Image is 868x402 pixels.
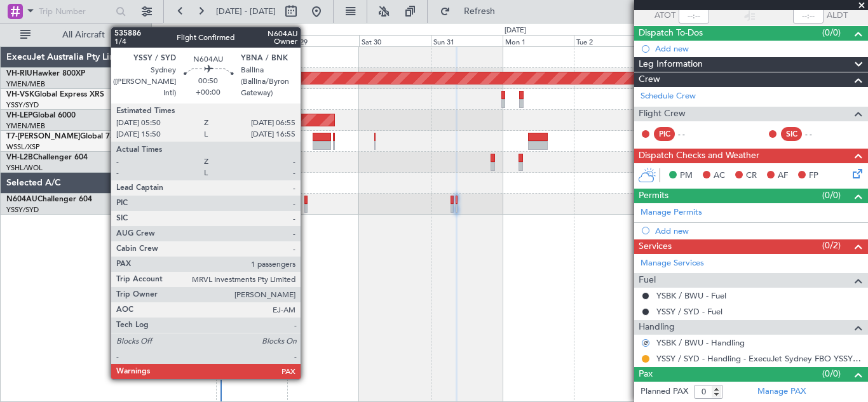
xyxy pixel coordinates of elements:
span: VH-L2B [6,154,33,161]
span: ATOT [654,10,675,22]
input: Trip Number [39,2,112,21]
div: Sat 30 [359,35,431,46]
span: FP [809,170,818,182]
span: ALDT [827,10,848,22]
span: Fuel [639,273,656,288]
span: T7-[PERSON_NAME] [6,133,80,140]
span: Leg Information [639,57,703,72]
span: (0/0) [822,367,841,380]
span: [DATE] - [DATE] [216,6,276,17]
div: Mon 1 [503,35,574,46]
button: Refresh [434,1,510,22]
label: Planned PAX [641,385,688,398]
a: VH-LEPGlobal 6000 [6,112,76,119]
a: N604AUChallenger 604 [6,196,92,203]
a: WSSL/XSP [6,142,40,152]
input: --:-- [679,8,709,23]
a: Manage Services [641,257,704,270]
span: Handling [639,320,675,335]
a: T7-[PERSON_NAME]Global 7500 [6,133,123,140]
div: Sun 31 [431,35,503,46]
span: Pax [639,367,653,382]
span: PM [680,170,693,182]
span: (0/0) [822,189,841,202]
div: Tue 2 [574,35,646,46]
a: Manage Permits [641,206,702,219]
div: Add new [655,43,862,54]
span: Services [639,239,672,254]
a: YMEN/MEB [6,79,45,89]
a: VH-RIUHawker 800XP [6,70,85,77]
span: Crew [639,72,660,87]
div: [DATE] [154,25,175,36]
div: SIC [781,127,802,141]
span: CR [746,170,757,182]
span: AF [778,170,788,182]
span: VH-LEP [6,112,32,119]
div: - - [805,128,834,140]
div: [DATE] [505,25,526,36]
a: Schedule Crew [641,90,696,103]
a: YSBK / BWU - Handling [656,337,745,348]
span: (0/2) [822,239,841,252]
span: Flight Crew [639,107,686,121]
div: PIC [654,127,675,141]
div: Add new [655,225,862,236]
a: YSHL/WOL [6,163,43,173]
span: Refresh [453,7,506,16]
div: Thu 28 [216,35,288,46]
div: Fri 29 [287,35,359,46]
span: Dispatch To-Dos [639,26,703,41]
div: Wed 27 [144,35,216,46]
span: All Aircraft [33,30,134,39]
a: YMEN/MEB [6,121,45,131]
a: YSBK / BWU - Fuel [656,290,726,301]
span: Dispatch Checks and Weather [639,149,759,163]
a: VH-VSKGlobal Express XRS [6,91,104,98]
a: YSSY / SYD - Fuel [656,306,722,317]
span: Permits [639,189,668,203]
span: N604AU [6,196,37,203]
span: (0/0) [822,26,841,39]
div: - - [678,128,707,140]
a: YSSY/SYD [6,100,39,110]
a: VH-L2BChallenger 604 [6,154,88,161]
a: YSSY / SYD - Handling - ExecuJet Sydney FBO YSSY / SYD [656,353,862,364]
a: Manage PAX [757,385,806,398]
span: VH-RIU [6,70,32,77]
a: YSSY/SYD [6,205,39,215]
button: All Aircraft [14,25,138,45]
span: AC [714,170,725,182]
span: VH-VSK [6,91,34,98]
